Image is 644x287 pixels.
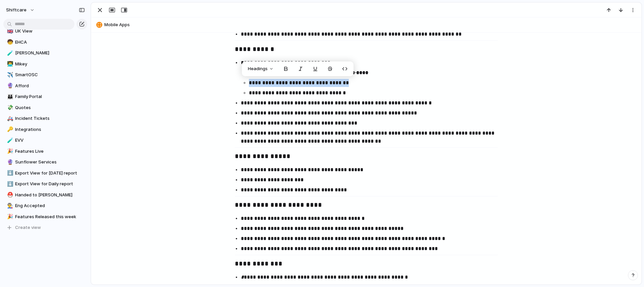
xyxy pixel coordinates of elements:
[3,92,87,102] a: 👪Family Portal
[7,213,12,221] div: 🎉
[3,48,87,58] a: 🧪[PERSON_NAME]
[7,158,12,166] div: 🔮
[15,213,85,220] span: Features Released this week
[6,126,13,133] button: 🔑
[15,28,85,35] span: UK View
[3,135,87,145] a: 🧪EVV
[7,126,12,133] div: 🔑
[7,104,12,111] div: 💸
[3,70,87,80] a: ✈️SmartOSC
[6,137,13,144] button: 🧪
[3,125,87,135] a: 🔑Integrations
[6,202,13,209] button: 👨‍🏭
[15,137,85,144] span: EVV
[6,83,13,89] button: 🔮
[7,202,12,210] div: 👨‍🏭
[244,63,278,74] button: Headings
[6,50,13,56] button: 🧪
[7,49,12,57] div: 🧪
[3,37,87,47] a: 🧒EHCA
[15,83,85,89] span: Afford
[6,148,13,155] button: 🎉
[3,201,87,211] a: 👨‍🏭Eng Accepted
[3,223,87,233] button: Create view
[3,146,87,156] a: 🎉Features Live
[7,60,12,68] div: 👨‍💻
[7,137,12,144] div: 🧪
[15,159,85,165] span: Sunflower Services
[15,126,85,133] span: Integrations
[3,81,87,91] a: 🔮Afford
[6,7,26,13] span: shiftcare
[3,59,87,69] a: 👨‍💻Mikey
[7,38,12,46] div: 🧒
[7,115,12,123] div: 🚑
[15,181,85,187] span: Export View for Daily report
[15,170,85,177] span: Export View for [DATE] report
[7,71,12,79] div: ✈️
[6,170,13,177] button: ⬇️
[104,21,638,28] span: Mobile Apps
[6,159,13,165] button: 🔮
[6,115,13,122] button: 🚑
[3,26,87,36] a: 🇬🇧UK View
[7,82,12,90] div: 🔮
[6,213,13,220] button: 🎉
[15,93,85,100] span: Family Portal
[15,61,85,67] span: Mikey
[15,192,85,198] span: Handed to [PERSON_NAME]
[3,190,87,200] a: ⛑️Handed to [PERSON_NAME]
[6,71,13,78] button: ✈️
[6,104,13,111] button: 💸
[3,168,87,178] a: ⬇️Export View for [DATE] report
[7,28,12,35] div: 🇬🇧
[6,61,13,67] button: 👨‍💻
[7,191,12,199] div: ⛑️
[15,202,85,209] span: Eng Accepted
[15,148,85,155] span: Features Live
[15,39,85,46] span: EHCA
[3,157,87,167] a: 🔮Sunflower Services
[3,212,87,222] a: 🎉Features Released this week
[6,192,13,198] button: ⛑️
[248,65,268,72] span: Headings
[15,104,85,111] span: Quotes
[15,224,41,231] span: Create view
[3,113,87,124] a: 🚑Incident Tickets
[15,71,85,78] span: SmartOSC
[15,50,85,56] span: [PERSON_NAME]
[3,179,87,189] a: ⬇️Export View for Daily report
[15,115,85,122] span: Incident Tickets
[7,147,12,155] div: 🎉
[6,28,13,35] button: 🇬🇧
[6,181,13,187] button: ⬇️
[7,180,12,188] div: ⬇️
[7,169,12,177] div: ⬇️
[3,5,38,15] button: shiftcare
[94,19,638,30] button: Mobile Apps
[6,39,13,46] button: 🧒
[3,103,87,113] a: 💸Quotes
[6,93,13,100] button: 👪
[7,93,12,101] div: 👪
